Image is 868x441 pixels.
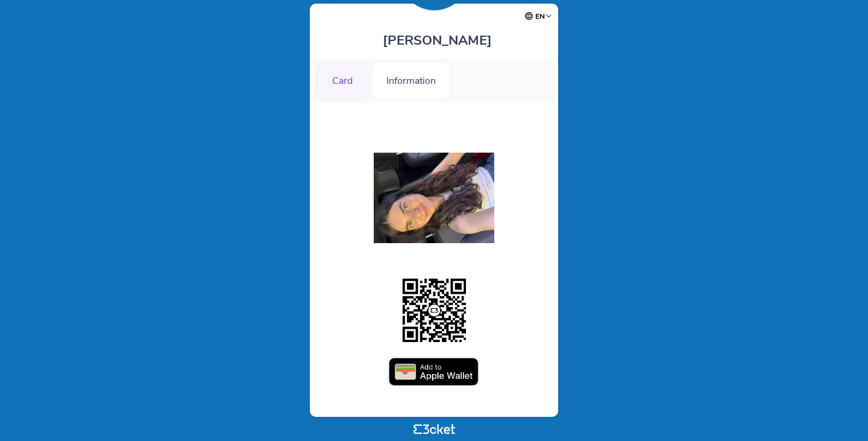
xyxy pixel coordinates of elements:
[399,275,470,346] img: transparent_placeholder.3f4e7402.png
[316,73,368,86] a: Card
[383,31,492,49] span: [PERSON_NAME]
[371,62,451,100] div: Information
[371,73,451,86] a: Information
[316,62,368,100] div: Card
[389,358,479,387] img: dcb5aea90c914ffc99c19b7450bd08da.png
